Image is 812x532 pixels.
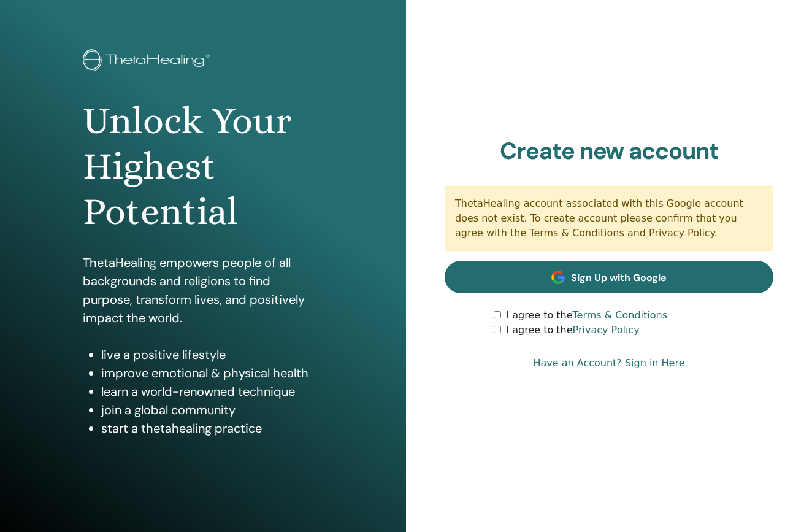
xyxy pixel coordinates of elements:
li: live a positive lifestyle [101,345,323,364]
li: join a global community [101,401,323,419]
a: Sign Up with Google [445,261,773,293]
p: ThetaHealing empowers people of all backgrounds and religions to find purpose, transform lives, a... [83,253,323,327]
div: ThetaHealing account associated with this Google account does not exist. To create account please... [445,186,773,251]
li: improve emotional & physical health [101,364,323,382]
a: Terms & Conditions [573,309,667,321]
li: start a thetahealing practice [101,419,323,438]
a: Privacy Policy [573,324,640,336]
label: I agree to the [506,308,667,323]
span: Sign Up with Google [571,271,667,284]
li: learn a world-renowned technique [101,382,323,401]
label: I agree to the [506,323,639,337]
h2: Create new account [445,137,773,166]
a: Have an Account? Sign in Here [533,356,684,371]
h1: Unlock Your Highest Potential [83,98,323,235]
